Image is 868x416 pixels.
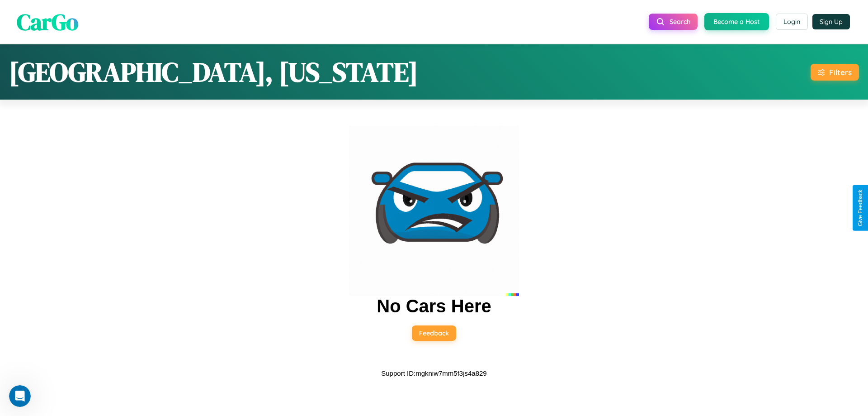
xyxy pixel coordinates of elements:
button: Filters [811,64,859,81]
span: Search [670,18,690,26]
h1: [GEOGRAPHIC_DATA], [US_STATE] [9,53,418,91]
img: car [349,126,519,296]
button: Sign Up [812,14,850,29]
h2: No Cars Here [377,296,491,316]
div: Filters [829,67,852,77]
div: Give Feedback [857,190,863,226]
button: Login [776,14,808,30]
p: Support ID: mgkniw7mm5f3js4a829 [381,367,486,379]
button: Become a Host [704,13,769,30]
button: Search [649,14,698,30]
button: Feedback [412,325,456,341]
iframe: Intercom live chat [9,385,31,407]
span: CarGo [17,6,78,37]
